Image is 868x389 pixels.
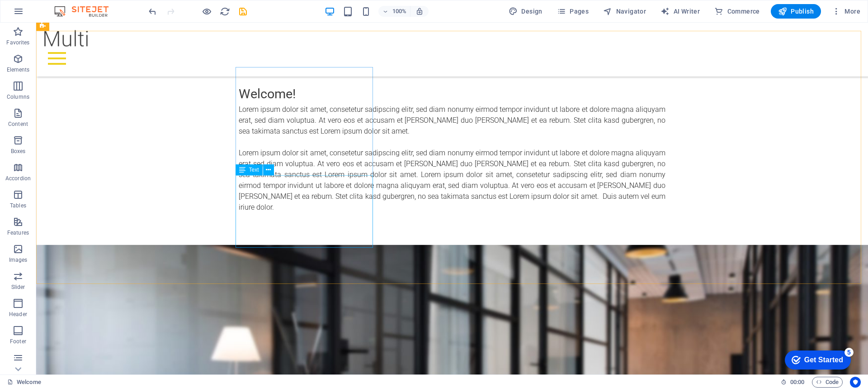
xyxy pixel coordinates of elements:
span: Code [816,377,839,388]
button: AI Writer [657,4,703,19]
p: Favorites [6,39,29,46]
div: Design (Ctrl+Alt+Y) [505,4,546,19]
button: More [828,4,864,19]
h6: 100% [392,6,406,17]
p: Slider [11,283,25,291]
i: Reload page [220,6,230,17]
button: Code [812,377,843,388]
button: undo [147,6,158,17]
p: Content [8,120,28,128]
button: Usercentrics [850,377,861,388]
div: Get Started [27,10,66,18]
button: Commerce [711,4,764,19]
button: save [237,6,248,17]
span: Design [509,7,542,16]
p: Header [9,311,27,318]
p: Features [7,229,29,236]
img: Editor Logo [52,6,120,17]
span: 00 00 [790,377,804,388]
span: AI Writer [660,7,700,16]
button: Click here to leave preview mode and continue editing [201,6,212,17]
span: : [797,379,798,385]
p: Footer [10,338,26,345]
p: Boxes [11,148,26,155]
div: 5 [67,2,76,11]
span: Publish [778,7,814,16]
div: Get Started 5 items remaining, 0% complete [7,5,73,24]
i: On resize automatically adjust zoom level to fit chosen device. [415,7,424,15]
p: Accordion [5,175,31,182]
span: Navigator [603,7,646,16]
p: Images [9,256,28,264]
button: Design [505,4,546,19]
p: Columns [7,93,29,101]
i: Save (Ctrl+S) [238,6,248,17]
span: Text [249,167,259,173]
span: Pages [557,7,589,16]
a: Click to cancel selection. Double-click to open Pages [7,377,41,388]
button: Publish [771,4,821,19]
button: 100% [378,6,410,17]
button: Navigator [599,4,650,19]
p: Tables [10,202,26,209]
span: Commerce [714,7,760,16]
span: More [832,7,860,16]
button: Pages [553,4,592,19]
p: Elements [7,66,30,73]
h6: Session time [781,377,805,388]
button: reload [219,6,230,17]
i: Undo: Edit headline (Ctrl+Z) [147,6,158,17]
